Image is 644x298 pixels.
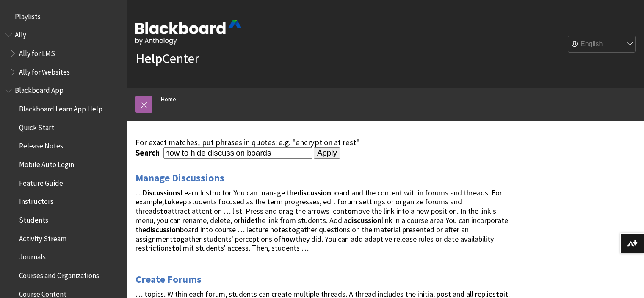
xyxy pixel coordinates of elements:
nav: Book outline for Anthology Ally Help [5,28,122,79]
strong: to [172,243,180,253]
strong: discussion [146,225,180,234]
strong: to [160,206,168,216]
label: Search [135,148,162,158]
span: Feature Guide [19,176,63,187]
strong: hide [240,215,255,225]
span: Journals [19,250,46,262]
span: Activity Stream [19,231,66,243]
strong: to [164,197,171,206]
strong: discussion [348,215,381,225]
span: Quick Start [19,120,54,132]
span: Ally for LMS [19,46,55,58]
div: For exact matches, put phrases in quotes: e.g. "encryption at rest" [135,138,510,147]
strong: how [281,234,296,244]
span: Playlists [15,9,41,21]
span: Courses and Organizations [19,268,99,280]
strong: Discussions [143,188,180,198]
strong: Help [135,50,162,67]
strong: to [173,234,180,244]
a: Create Forums [135,273,202,286]
span: Release Notes [19,139,63,150]
span: Students [19,213,48,224]
strong: to [288,225,296,234]
nav: Book outline for Playlists [5,9,122,24]
img: Blackboard by Anthology [135,20,241,45]
a: Home [161,94,176,105]
span: … Learn Instructor You can manage the board and the content within forums and threads. For exampl... [135,188,508,253]
span: Ally for Websites [19,65,70,76]
input: Apply [314,147,340,159]
a: Manage Discussions [135,171,224,185]
span: Blackboard Learn App Help [19,102,102,113]
span: Instructors [19,195,53,206]
a: HelpCenter [135,50,199,67]
span: Blackboard App [15,84,64,95]
span: Ally [15,28,26,39]
strong: discussion [297,188,331,198]
strong: to [344,206,352,216]
select: Site Language Selector [568,36,636,53]
span: Mobile Auto Login [19,157,74,169]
